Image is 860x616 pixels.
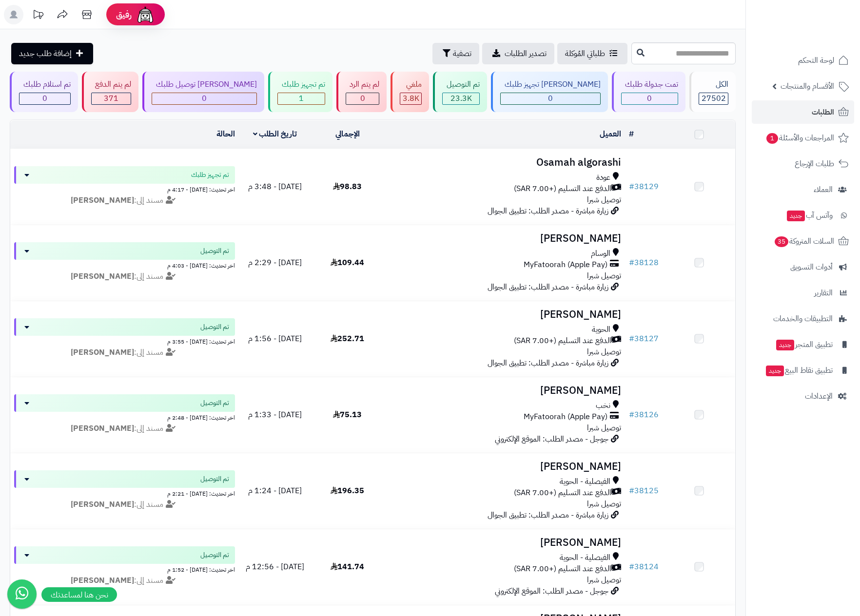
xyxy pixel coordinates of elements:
span: توصيل شبرا [587,346,621,358]
div: 371 [92,93,131,104]
span: 75.13 [333,409,362,421]
div: لم يتم الرد [346,79,380,90]
a: تمت جدولة طلبك 0 [610,72,688,112]
div: اخر تحديث: [DATE] - 1:52 م [14,564,235,574]
div: تم تجهيز طلبك [277,79,325,90]
a: أدوات التسويق [752,255,854,279]
a: طلباتي المُوكلة [557,43,627,64]
div: مسند إلى: [7,347,242,358]
a: #38125 [629,485,659,497]
a: العميل [600,128,621,140]
div: اخر تحديث: [DATE] - 3:55 م [14,336,235,346]
span: الطلبات [812,105,834,119]
span: 0 [42,93,47,104]
a: #38126 [629,409,659,421]
span: [DATE] - 3:48 م [248,181,302,192]
span: طلباتي المُوكلة [565,48,605,59]
span: تصفية [453,48,471,59]
span: 0 [360,93,365,104]
span: زيارة مباشرة - مصدر الطلب: تطبيق الجوال [488,509,608,521]
span: 0 [202,93,207,104]
a: #38128 [629,257,659,269]
a: السلات المتروكة35 [752,230,854,253]
strong: [PERSON_NAME] [71,423,134,434]
span: وآتس آب [786,209,833,222]
span: تم التوصيل [200,398,229,408]
div: 1 [278,93,325,104]
a: #38127 [629,333,659,345]
span: التطبيقات والخدمات [773,312,833,326]
a: ملغي 3.8K [389,72,431,112]
div: 0 [501,93,600,104]
span: تطبيق المتجر [775,338,833,351]
span: # [629,333,634,345]
span: 0 [647,93,652,104]
span: # [629,561,634,573]
h3: [PERSON_NAME] [388,537,621,548]
span: [DATE] - 1:33 م [248,409,302,421]
span: 1 [766,133,778,144]
span: 109.44 [331,257,364,269]
strong: [PERSON_NAME] [71,499,134,510]
span: تم التوصيل [200,550,229,560]
span: زيارة مباشرة - مصدر الطلب: تطبيق الجوال [488,357,608,369]
span: تم تجهيز طلبك [191,170,229,180]
strong: [PERSON_NAME] [71,575,134,586]
a: التطبيقات والخدمات [752,307,854,330]
a: لم يتم الرد 0 [334,72,389,112]
div: 0 [152,93,256,104]
h3: [PERSON_NAME] [388,309,621,320]
span: 1 [299,93,304,104]
a: المراجعات والأسئلة1 [752,126,854,150]
a: [PERSON_NAME] تجهيز طلبك 0 [489,72,610,112]
span: # [629,485,634,497]
span: السلات المتروكة [774,234,834,248]
div: 0 [20,93,70,104]
span: أدوات التسويق [790,260,833,274]
span: العملاء [814,183,833,196]
span: جوجل - مصدر الطلب: الموقع الإلكتروني [495,585,608,597]
div: اخر تحديث: [DATE] - 2:21 م [14,488,235,498]
span: تصدير الطلبات [505,48,547,59]
a: الطلبات [752,100,854,124]
span: [DATE] - 2:29 م [248,257,302,269]
span: نخب [596,400,610,411]
span: المراجعات والأسئلة [765,131,834,145]
span: توصيل شبرا [587,498,621,510]
span: توصيل شبرا [587,422,621,434]
span: إضافة طلب جديد [19,48,72,59]
span: 98.83 [333,181,362,192]
span: الدفع عند التسليم (+7.00 SAR) [514,335,611,346]
span: طلبات الإرجاع [795,157,834,171]
span: الفيصلية - الحوية [560,476,610,487]
a: التقارير [752,281,854,305]
a: لوحة التحكم [752,49,854,72]
a: إضافة طلب جديد [11,43,93,64]
div: الكل [699,79,728,90]
span: تم التوصيل [200,474,229,484]
h3: [PERSON_NAME] [388,385,621,396]
span: عودة [596,172,610,183]
div: لم يتم الدفع [91,79,132,90]
div: تم استلام طلبك [19,79,71,90]
div: تمت جدولة طلبك [621,79,679,90]
span: 371 [104,93,118,104]
span: # [629,257,634,269]
h3: [PERSON_NAME] [388,233,621,244]
span: # [629,409,634,421]
span: زيارة مباشرة - مصدر الطلب: تطبيق الجوال [488,281,608,293]
span: تم التوصيل [200,322,229,332]
a: #38129 [629,181,659,192]
div: 3825 [400,93,421,104]
a: الحالة [216,128,235,140]
strong: [PERSON_NAME] [71,194,134,206]
span: MyFatoorah (Apple Pay) [524,411,607,423]
span: جديد [766,366,784,376]
span: 23.3K [450,93,472,104]
span: جديد [787,211,805,221]
span: الدفع عند التسليم (+7.00 SAR) [514,183,611,194]
strong: [PERSON_NAME] [71,346,134,358]
a: وآتس آبجديد [752,204,854,227]
span: 35 [774,236,789,247]
a: لم يتم الدفع 371 [80,72,141,112]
